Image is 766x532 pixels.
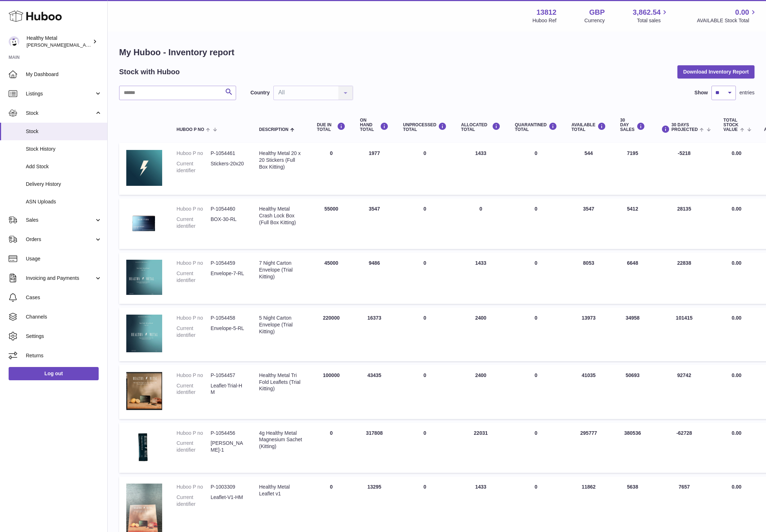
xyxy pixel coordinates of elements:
[177,372,211,379] dt: Huboo P no
[26,217,94,223] span: Sales
[732,430,741,436] span: 0.00
[454,143,508,195] td: 1433
[259,206,302,226] div: Healthy Metal Crash Lock Box (Full Box Kitting)
[26,128,102,135] span: Stock
[310,365,353,419] td: 100000
[652,198,716,249] td: 28135
[259,430,302,450] div: 4g Healthy Metal Magnesium Sachet (Kitting)
[259,150,302,170] div: Healthy Metal 20 x 20 Stickers (Full Box Kitting)
[672,123,698,132] span: 30 DAYS PROJECTED
[119,67,180,77] h2: Stock with Huboo
[259,127,288,132] span: Description
[211,372,245,379] dd: P-1054457
[177,260,211,267] dt: Huboo P no
[177,315,211,321] dt: Huboo P no
[211,484,245,490] dd: P-1003309
[697,8,757,24] a: 0.00 AVAILABLE Stock Total
[177,206,211,212] dt: Huboo P no
[403,122,447,132] div: UNPROCESSED Total
[211,325,245,339] dd: Envelope-5-RL
[396,198,454,249] td: 0
[697,17,757,24] span: AVAILABLE Stock Total
[211,206,245,212] dd: P-1054460
[9,36,19,47] img: jose@healthy-metal.com
[259,484,302,497] div: Healthy Metal Leaflet v1
[396,143,454,195] td: 0
[396,365,454,419] td: 0
[396,307,454,361] td: 0
[177,270,211,284] dt: Current identifier
[584,17,605,24] div: Currency
[211,150,245,157] dd: P-1054461
[613,423,652,473] td: 380536
[735,8,749,17] span: 0.00
[677,65,755,78] button: Download Inventory Report
[177,430,211,437] dt: Huboo P no
[310,143,353,195] td: 0
[26,314,102,320] span: Channels
[26,275,94,282] span: Invoicing and Payments
[695,89,708,96] label: Show
[211,160,245,174] dd: Stickers-20x20
[259,372,302,392] div: Healthy Metal Tri Fold Leaflets (Trial Kitting)
[461,122,501,132] div: ALLOCATED Total
[360,118,389,132] div: ON HAND Total
[353,253,396,304] td: 9486
[564,307,613,361] td: 13973
[353,143,396,195] td: 1977
[353,198,396,249] td: 3547
[633,8,669,24] a: 3,862.54 Total sales
[177,150,211,157] dt: Huboo P no
[536,8,556,17] strong: 13812
[26,236,94,243] span: Orders
[126,260,162,295] img: product image
[535,484,537,490] span: 0
[454,253,508,304] td: 1433
[211,315,245,321] dd: P-1054458
[317,122,346,132] div: DUE IN TOTAL
[26,163,102,170] span: Add Stock
[535,150,537,156] span: 0
[739,89,755,96] span: entries
[652,143,716,195] td: -5218
[564,143,613,195] td: 544
[564,198,613,249] td: 3547
[26,198,102,205] span: ASN Uploads
[535,430,537,436] span: 0
[177,127,204,132] span: Huboo P no
[211,260,245,267] dd: P-1054459
[454,307,508,361] td: 2400
[27,42,144,48] span: [PERSON_NAME][EMAIL_ADDRESS][DOMAIN_NAME]
[454,423,508,473] td: 22031
[126,150,162,186] img: product image
[27,35,91,48] div: Healthy Metal
[613,143,652,195] td: 7195
[652,423,716,473] td: -62728
[177,440,211,453] dt: Current identifier
[732,206,741,212] span: 0.00
[613,198,652,249] td: 5412
[211,270,245,284] dd: Envelope-7-RL
[353,307,396,361] td: 16373
[177,160,211,174] dt: Current identifier
[564,423,613,473] td: 295777
[211,382,245,396] dd: Leaflet-Trial-HM
[211,216,245,230] dd: BOX-30-RL
[652,365,716,419] td: 92742
[633,8,661,17] span: 3,862.54
[26,333,102,340] span: Settings
[454,365,508,419] td: 2400
[211,430,245,437] dd: P-1054456
[211,494,245,508] dd: Leaflet-V1-HM
[177,494,211,508] dt: Current identifier
[613,365,652,419] td: 50693
[26,352,102,359] span: Returns
[177,382,211,396] dt: Current identifier
[652,307,716,361] td: 101415
[26,90,94,97] span: Listings
[732,150,741,156] span: 0.00
[637,17,669,24] span: Total sales
[564,365,613,419] td: 41035
[126,430,162,464] img: product image
[126,206,162,240] img: product image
